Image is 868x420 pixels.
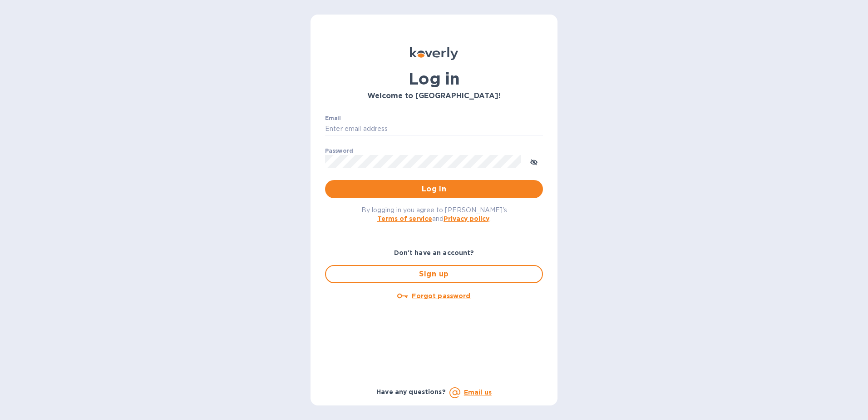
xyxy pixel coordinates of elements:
[376,388,446,395] b: Have any questions?
[325,180,543,198] button: Log in
[525,152,543,170] button: toggle password visibility
[464,389,492,396] a: Email us
[325,265,543,283] button: Sign up
[394,249,474,256] b: Don't have an account?
[377,215,432,222] a: Terms of service
[325,115,341,121] label: Email
[332,184,536,195] span: Log in
[410,47,458,60] img: Koverly
[333,269,535,280] span: Sign up
[412,292,470,300] u: Forgot password
[325,92,543,100] h3: Welcome to [GEOGRAPHIC_DATA]!
[361,206,507,222] span: By logging in you agree to [PERSON_NAME]'s and .
[325,122,543,136] input: Enter email address
[325,148,353,154] label: Password
[444,215,489,222] a: Privacy policy
[325,69,543,88] h1: Log in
